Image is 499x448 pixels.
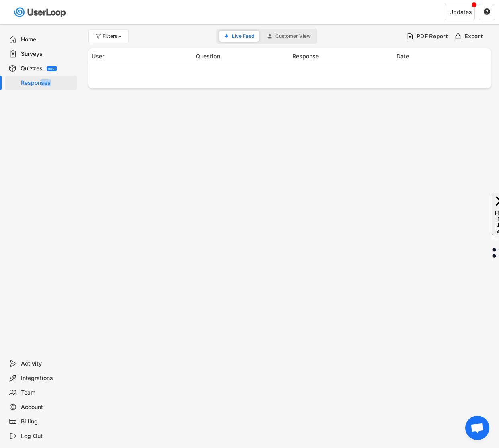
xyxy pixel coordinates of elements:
[484,8,490,15] text: 
[21,36,74,43] div: Home
[449,9,472,15] div: Updates
[464,33,483,40] div: Export
[21,360,74,368] div: Activity
[263,31,316,42] button: Customer View
[21,403,74,411] div: Account
[21,374,74,382] div: Integrations
[21,79,74,87] div: Responses
[232,34,254,39] span: Live Feed
[92,52,191,60] div: User
[417,33,448,40] div: PDF Report
[196,52,287,60] div: Question
[292,52,392,60] div: Response
[21,432,74,440] div: Log Out
[12,4,69,21] img: userloop-logo-01.svg
[48,67,55,70] div: BETA
[483,8,491,16] button: 
[275,34,311,39] span: Customer View
[396,52,488,60] div: Date
[219,31,259,42] button: Live Feed
[103,34,123,39] div: Filters
[21,389,74,397] div: Team
[21,418,74,425] div: Billing
[21,50,74,58] div: Surveys
[465,416,489,440] div: Open chat
[21,65,43,72] div: Quizzes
